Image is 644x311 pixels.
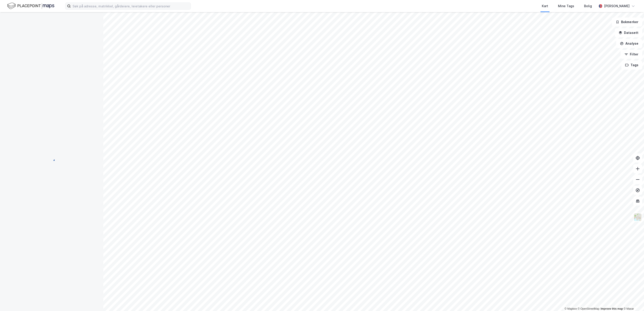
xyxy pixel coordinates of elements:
[622,289,644,311] div: Kontrollprogram for chat
[622,289,644,311] iframe: Chat Widget
[558,3,574,9] div: Mine Tags
[578,307,600,310] a: OpenStreetMap
[48,155,55,162] img: spinner.a6d8c91a73a9ac5275cf975e30b51cfb.svg
[621,61,642,70] button: Tags
[621,50,642,59] button: Filter
[584,3,592,9] div: Bolig
[7,2,54,10] img: logo.f888ab2527a4732fd821a326f86c7f29.svg
[542,3,548,9] div: Kart
[633,213,642,221] img: Z
[604,3,630,9] div: [PERSON_NAME]
[601,307,623,310] a: Improve this map
[565,307,577,310] a: Mapbox
[71,3,191,9] input: Søk på adresse, matrikkel, gårdeiere, leietakere eller personer
[615,28,642,37] button: Datasett
[616,39,642,48] button: Analyse
[612,18,642,26] button: Bokmerker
